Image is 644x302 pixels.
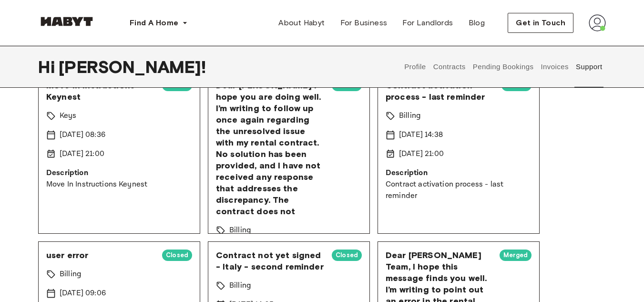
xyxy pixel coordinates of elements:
[508,13,573,33] button: Get in Touch
[516,17,565,29] span: Get in Touch
[60,269,82,280] p: Billing
[60,288,106,299] p: [DATE] 09:06
[461,13,493,32] a: Blog
[46,167,192,179] p: Description
[386,80,494,103] span: Contract activation process - last reminder
[469,17,485,29] span: Blog
[471,46,535,88] button: Pending Bookings
[130,17,178,29] span: Find A Home
[46,250,154,261] span: user error
[229,280,251,292] p: Billing
[589,14,606,31] img: avatar
[401,46,606,88] div: user profile tabs
[59,57,206,77] span: [PERSON_NAME] !
[60,129,105,141] p: [DATE] 08:36
[402,17,453,29] span: For Landlords
[395,13,460,32] a: For Landlords
[38,57,59,77] span: Hi
[229,225,251,236] p: Billing
[271,13,332,32] a: About Habyt
[399,129,443,141] p: [DATE] 14:38
[340,17,388,29] span: For Business
[162,250,192,260] span: Closed
[403,46,428,88] button: Profile
[500,250,532,260] span: Merged
[216,250,324,272] span: Contract not yet signed - Italy - second reminder
[386,179,532,202] p: Contract activation process - last reminder
[399,110,421,122] p: Billing
[399,148,444,160] p: [DATE] 21:00
[60,110,77,122] p: Keys
[278,17,325,29] span: About Habyt
[332,250,362,260] span: Closed
[46,179,192,190] p: Move In Instructions Keynest
[60,148,104,160] p: [DATE] 21:00
[432,46,467,88] button: Contracts
[216,80,324,217] span: Dear [PERSON_NAME] I hope you are doing well. I’m writing to follow up once again regarding the u...
[540,46,570,88] button: Invoices
[333,13,395,32] a: For Business
[386,167,532,179] p: Description
[38,17,95,26] img: Habyt
[122,13,195,32] button: Find A Home
[46,80,154,103] span: Move In Instructions Keynest
[574,46,603,88] button: Support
